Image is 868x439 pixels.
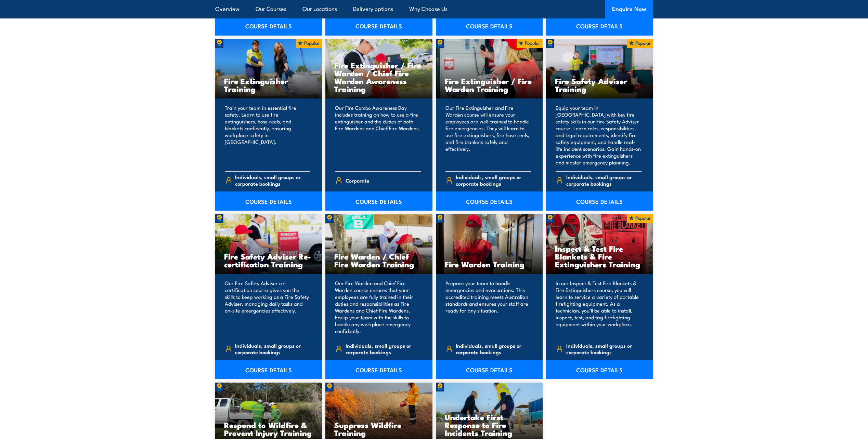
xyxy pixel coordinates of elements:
p: Our Fire Safety Adviser re-certification course gives you the skills to keep working as a Fire Sa... [225,280,311,334]
p: In our Inspect & Test Fire Blankets & Fire Extinguishers course, you will learn to service a vari... [556,280,642,334]
h3: Suppress Wildfire Training [334,421,424,437]
p: Equip your team in [GEOGRAPHIC_DATA] with key fire safety skills in our Fire Safety Adviser cours... [556,104,642,166]
span: Individuals, small groups or corporate bookings [456,174,531,187]
span: Individuals, small groups or corporate bookings [235,342,310,355]
a: COURSE DETAILS [546,191,653,211]
a: COURSE DETAILS [215,16,322,36]
span: Individuals, small groups or corporate bookings [566,342,642,355]
span: Individuals, small groups or corporate bookings [456,342,531,355]
span: Individuals, small groups or corporate bookings [346,342,421,355]
h3: Respond to Wildfire & Prevent Injury Training [224,421,313,437]
span: Individuals, small groups or corporate bookings [235,174,310,187]
h3: Fire Extinguisher Training [224,77,313,93]
h3: Inspect & Test Fire Blankets & Fire Extinguishers Training [555,244,644,268]
h3: Fire Warden / Chief Fire Warden Training [334,252,424,268]
p: Our Fire Combo Awareness Day includes training on how to use a fire extinguisher and the duties o... [335,104,421,166]
h3: Fire Extinguisher / Fire Warden / Chief Fire Warden Awareness Training [334,61,424,93]
span: Individuals, small groups or corporate bookings [566,174,642,187]
a: COURSE DETAILS [546,16,653,36]
h3: Fire Warden Training [445,260,534,268]
h3: Fire Safety Adviser Training [555,77,644,93]
a: COURSE DETAILS [436,191,543,211]
p: Our Fire Warden and Chief Fire Warden course ensures that your employees are fully trained in the... [335,280,421,334]
span: Corporate [346,175,370,186]
a: COURSE DETAILS [325,191,432,211]
a: COURSE DETAILS [215,360,322,379]
p: Our Fire Extinguisher and Fire Warden course will ensure your employees are well-trained to handl... [445,104,531,166]
a: COURSE DETAILS [215,191,322,211]
a: COURSE DETAILS [325,16,432,36]
h3: Undertake First Response to Fire Incidents Training [445,413,534,437]
p: Train your team in essential fire safety. Learn to use fire extinguishers, hose reels, and blanke... [225,104,311,166]
h3: Fire Safety Adviser Re-certification Training [224,252,313,268]
h3: Fire Extinguisher / Fire Warden Training [445,77,534,93]
a: COURSE DETAILS [325,360,432,379]
a: COURSE DETAILS [436,360,543,379]
p: Prepare your team to handle emergencies and evacuations. This accredited training meets Australia... [445,280,531,334]
a: COURSE DETAILS [546,360,653,379]
a: COURSE DETAILS [436,16,543,36]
